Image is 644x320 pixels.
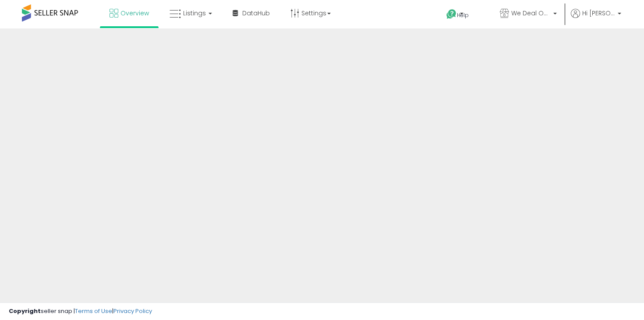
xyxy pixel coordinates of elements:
[9,307,41,315] strong: Copyright
[9,307,152,316] div: seller snap | |
[439,2,486,28] a: Help
[242,9,270,18] span: DataHub
[446,9,457,20] i: Get Help
[183,9,206,18] span: Listings
[511,9,551,18] span: We Deal Online
[571,9,621,28] a: Hi [PERSON_NAME]
[75,307,112,315] a: Terms of Use
[113,307,152,315] a: Privacy Policy
[582,9,615,18] span: Hi [PERSON_NAME]
[457,11,469,19] span: Help
[120,9,149,18] span: Overview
